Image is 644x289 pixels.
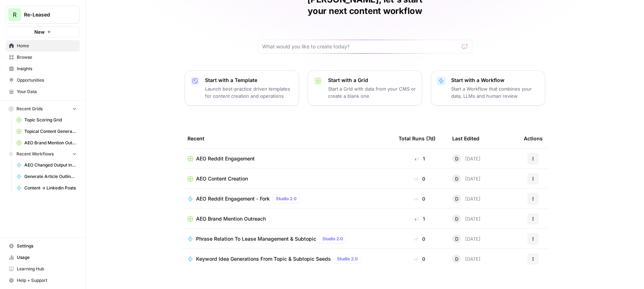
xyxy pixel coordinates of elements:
[13,10,16,19] span: R
[337,256,358,262] span: Studio 2.0
[399,195,441,202] div: 0
[455,155,458,162] span: D
[17,54,77,61] span: Browse
[17,254,77,261] span: Usage
[452,194,480,203] div: [DATE]
[13,137,80,149] a: AEO Brand Mention Outreach
[187,194,387,203] a: AEO Reddit Engagement - ForkStudio 2.0
[17,77,77,83] span: Opportunities
[17,243,77,249] span: Settings
[16,151,54,157] span: Recent Workflows
[308,71,422,106] button: Start with a GridStart a Grid with data from your CMS or create a blank one
[196,255,331,262] span: Keyword Idea Generations From Topic & Subtopic Seeds
[187,215,387,222] a: AEO Brand Mention Outreach
[452,129,479,148] div: Last Edited
[187,255,387,263] a: Keyword Idea Generations From Topic & Subtopic SeedsStudio 2.0
[187,155,387,162] a: AEO Reddit Engagement
[399,129,435,148] div: Total Runs (7d)
[24,117,77,123] span: Topic Scoring Grid
[6,40,80,52] a: Home
[399,235,441,242] div: 0
[322,236,343,242] span: Studio 2.0
[399,155,441,162] div: 1
[6,252,80,263] a: Usage
[455,235,458,242] span: D
[13,114,80,126] a: Topic Scoring Grid
[276,196,297,202] span: Studio 2.0
[205,77,293,84] p: Start with a Template
[524,129,543,148] div: Actions
[452,215,480,223] div: [DATE]
[6,74,80,86] a: Opportunities
[6,86,80,97] a: Your Data
[455,255,458,262] span: D
[34,28,45,35] span: New
[24,140,77,146] span: AEO Brand Mention Outreach
[13,159,80,171] a: AEO Changed Output Instructions
[6,275,80,286] button: Help + Support
[6,52,80,63] a: Browse
[399,215,441,222] div: 1
[205,85,293,100] p: Launch best-practice driven templates for content creation and operations
[17,43,77,49] span: Home
[24,128,77,135] span: Topical Content Generation Grid
[196,175,248,182] span: AEO Content Creation
[24,11,67,18] span: Re-Leased
[399,175,441,182] div: 0
[13,126,80,137] a: Topical Content Generation Grid
[452,255,480,263] div: [DATE]
[6,240,80,252] a: Settings
[431,71,545,106] button: Start with a WorkflowStart a Workflow that combines your data, LLMs and human review
[17,88,77,95] span: Your Data
[451,77,539,84] p: Start with a Workflow
[13,171,80,182] a: Generate Article Outline + Deep Research
[6,263,80,275] a: Learning Hub
[17,277,77,284] span: Help + Support
[6,6,80,24] button: Workspace: Re-Leased
[17,266,77,272] span: Learning Hub
[262,43,459,50] input: What would you like to create today?
[13,182,80,194] a: Content -> Linkedin Posts
[187,175,387,182] a: AEO Content Creation
[455,195,458,202] span: D
[455,175,458,182] span: D
[16,106,43,112] span: Recent Grids
[196,215,266,222] span: AEO Brand Mention Outreach
[328,77,416,84] p: Start with a Grid
[187,235,387,243] a: Phrase Relation To Lease Management & SubtopicStudio 2.0
[452,174,480,183] div: [DATE]
[451,85,539,100] p: Start a Workflow that combines your data, LLMs and human review
[452,235,480,243] div: [DATE]
[17,66,77,72] span: Insights
[328,85,416,100] p: Start a Grid with data from your CMS or create a blank one
[6,27,80,37] button: New
[24,162,77,168] span: AEO Changed Output Instructions
[6,63,80,74] a: Insights
[24,185,77,191] span: Content -> Linkedin Posts
[24,173,77,180] span: Generate Article Outline + Deep Research
[185,71,299,106] button: Start with a TemplateLaunch best-practice driven templates for content creation and operations
[196,155,255,162] span: AEO Reddit Engagement
[6,103,80,114] button: Recent Grids
[6,149,80,159] button: Recent Workflows
[196,235,316,242] span: Phrase Relation To Lease Management & Subtopic
[196,195,270,202] span: AEO Reddit Engagement - Fork
[455,215,458,222] span: D
[187,129,387,148] div: Recent
[452,154,480,163] div: [DATE]
[399,255,441,262] div: 0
